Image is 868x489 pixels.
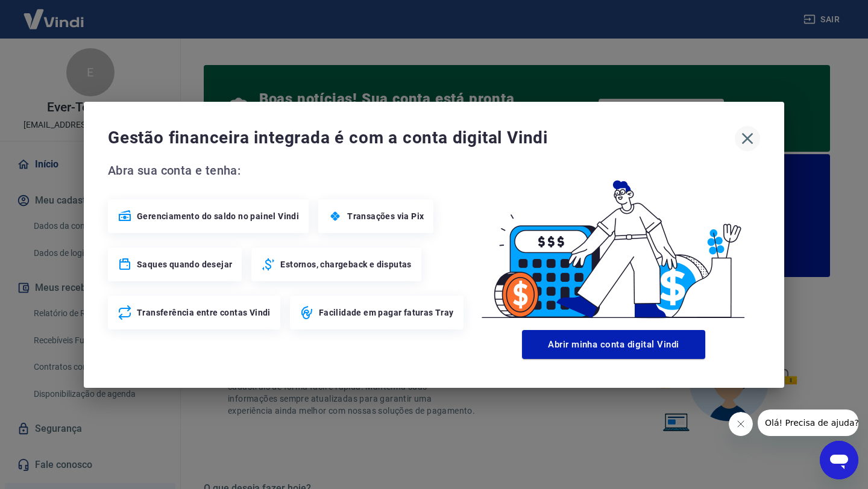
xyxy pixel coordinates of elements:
[729,412,753,436] iframe: Fechar mensagem
[137,210,299,222] span: Gerenciamento do saldo no painel Vindi
[347,210,424,222] span: Transações via Pix
[108,126,735,150] span: Gestão financeira integrada é com a conta digital Vindi
[758,410,858,436] iframe: Mensagem da empresa
[319,307,454,319] span: Facilidade em pagar faturas Tray
[280,258,411,270] span: Estornos, chargeback e disputas
[108,161,467,180] span: Abra sua conta e tenha:
[467,161,760,325] img: Good Billing
[522,330,705,359] button: Abrir minha conta digital Vindi
[7,8,101,18] span: Olá! Precisa de ajuda?
[137,307,271,319] span: Transferência entre contas Vindi
[820,441,858,479] iframe: Botão para abrir a janela de mensagens
[137,258,232,270] span: Saques quando desejar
